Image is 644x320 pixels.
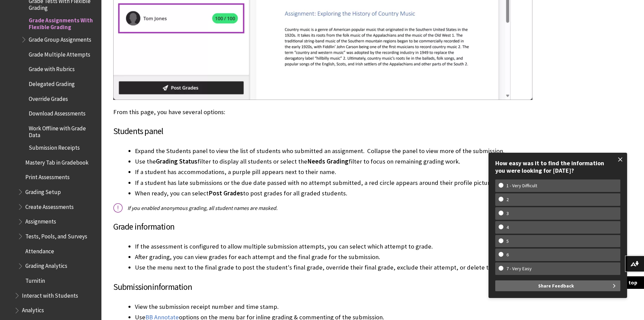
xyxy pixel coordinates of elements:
span: Grade with Rubrics [29,64,75,73]
span: Override Grades [29,93,68,102]
li: When ready, you can select to post grades for all graded students. [135,189,532,198]
span: Work Offline with Grade Data [29,123,97,138]
p: From this page, you have several options: [113,108,532,116]
h3: Submission [113,281,532,294]
li: Use the filter to display all students or select the filter to focus on remaining grading work. [135,157,532,166]
li: If a student has accommodations, a purple pill appears next to their name. [135,167,532,177]
w-span: 6 [499,252,517,258]
span: Grading Analytics [25,260,67,270]
span: Interact with Students [22,290,78,299]
span: Grade Assignments With Flexible Grading [29,15,97,30]
span: Download Assessments [29,108,86,117]
p: If you enabled anonymous grading, all student names are masked. [113,204,532,212]
li: Use the menu next to the final grade to post the student's final grade, override their final grad... [135,263,532,272]
h3: Grade information [113,220,532,233]
div: How easy was it to find the information you were looking for [DATE]? [495,159,620,174]
span: Submission Receipts [29,142,80,151]
span: Grade Multiple Attempts [29,49,90,58]
w-span: 7 - Very Easy [499,266,540,272]
span: Needs Grading [307,157,349,165]
span: Tests, Pools, and Surveys [25,231,87,240]
span: information [152,281,192,292]
li: View the submission receipt number and time stamp. [135,302,532,312]
w-span: 4 [499,225,517,230]
w-span: 1 - Very Difficult [499,183,545,189]
span: Turnitin [25,275,45,284]
w-span: 3 [499,211,517,216]
span: Mastery Tab in Gradebook [25,157,89,166]
span: Delegated Grading [29,78,75,87]
li: After grading, you can view grades for each attempt and the final grade for the submission. [135,252,532,262]
span: Print Assessments [25,172,70,181]
h3: Students panel [113,125,532,138]
button: Share Feedback [495,280,620,291]
span: Grade Group Assignments [29,34,91,43]
span: Analytics [22,305,44,314]
span: Grading Setup [25,186,61,195]
span: Assignments [25,216,56,225]
w-span: 5 [499,238,517,244]
li: If the assessment is configured to allow multiple submission attempts, you can select which attem... [135,242,532,251]
li: If a student has late submissions or the due date passed with no attempt submitted, a red circle ... [135,178,532,188]
span: Create Assessments [25,201,74,210]
span: Share Feedback [538,280,574,291]
span: Grading Status [156,157,197,165]
span: Attendance [25,246,54,255]
w-span: 2 [499,197,517,202]
span: Post Grades [209,189,243,197]
li: Expand the Students panel to view the list of students who submitted an assignment. Collapse the ... [135,146,532,156]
